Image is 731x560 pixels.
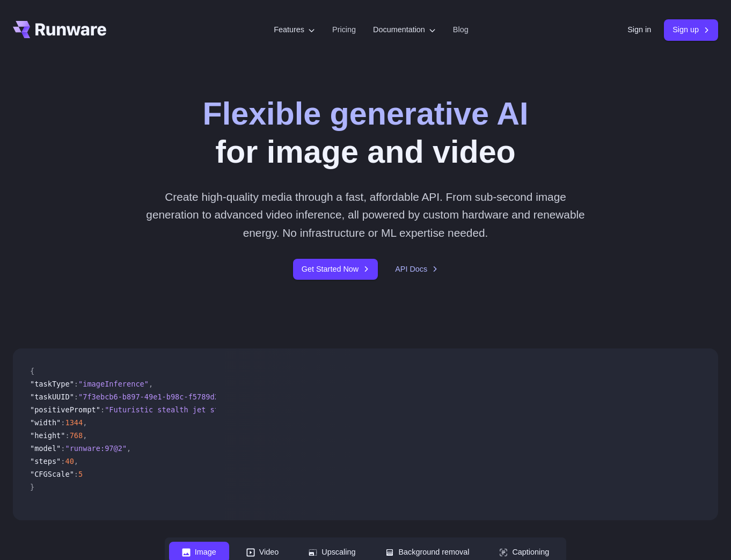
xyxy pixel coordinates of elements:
a: Blog [453,24,469,36]
span: : [65,431,69,440]
span: 40 [65,457,74,466]
span: , [74,457,78,466]
span: "width" [30,418,61,427]
span: "steps" [30,457,61,466]
strong: Flexible generative AI [203,96,529,132]
a: Sign in [627,24,651,36]
span: "Futuristic stealth jet streaking through a neon-lit cityscape with glowing purple exhaust" [105,405,505,414]
a: Go to / [13,21,106,38]
span: : [74,392,78,401]
span: : [100,405,105,414]
span: , [127,444,131,453]
span: "CFGScale" [30,470,74,478]
span: , [149,380,153,388]
span: : [61,444,65,453]
span: "7f3ebcb6-b897-49e1-b98c-f5789d2d40d7" [78,392,245,401]
span: } [30,483,34,491]
a: Pricing [332,24,356,36]
h1: for image and video [203,94,529,171]
span: , [83,418,87,427]
a: Get Started Now [293,259,378,280]
span: 1344 [65,418,83,427]
span: 768 [70,431,83,440]
span: "height" [30,431,65,440]
a: API Docs [395,263,438,275]
span: "positivePrompt" [30,405,100,414]
label: Features [274,24,315,36]
span: "model" [30,444,61,453]
span: { [30,367,34,375]
span: 5 [78,470,83,478]
span: : [74,470,78,478]
span: "runware:97@2" [65,444,127,453]
span: , [83,431,87,440]
span: : [61,457,65,466]
span: : [74,380,78,388]
span: "taskType" [30,380,74,388]
p: Create high-quality media through a fast, affordable API. From sub-second image generation to adv... [140,188,591,242]
label: Documentation [373,24,436,36]
span: : [61,418,65,427]
span: "imageInference" [78,380,149,388]
a: Sign up [664,19,718,40]
span: "taskUUID" [30,392,74,401]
